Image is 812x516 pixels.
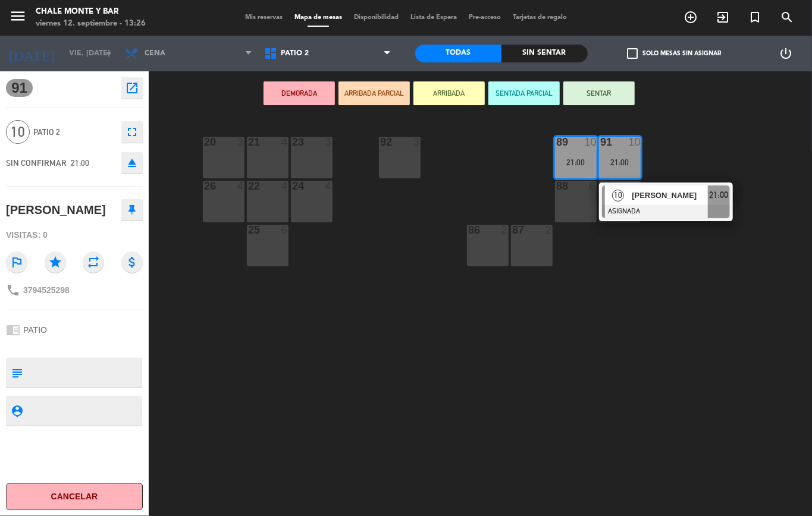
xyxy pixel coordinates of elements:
div: 89 [556,137,557,147]
i: power_settings_new [779,46,793,61]
span: Disponibilidad [348,14,405,21]
div: 21:00 [599,158,641,166]
span: PATIO 2 [281,49,309,58]
i: person_pin [10,404,23,417]
button: SENTADA PARCIAL [488,81,560,105]
button: open_in_new [121,77,143,99]
i: repeat [83,251,104,273]
div: 23 [292,137,293,147]
div: 4 [281,181,289,191]
i: outlined_flag [6,251,27,273]
i: menu [9,7,27,25]
span: [PERSON_NAME] [632,189,708,202]
div: 3 [413,137,421,147]
div: 10 [585,137,597,147]
label: Solo mesas sin asignar [627,48,721,59]
div: Chale Monte y Bar [36,6,146,18]
span: check_box_outline_blank [627,48,638,59]
div: [PERSON_NAME] [6,200,106,220]
div: 25 [248,225,249,235]
span: 10 [612,190,624,202]
div: Visitas: 0 [6,225,143,246]
button: fullscreen [121,121,143,143]
span: 3794525298 [23,285,70,295]
div: 21:00 [555,158,597,166]
span: Cena [145,49,165,58]
div: 4 [325,181,333,191]
span: Lista de Espera [405,14,463,21]
span: PATIO [23,325,47,335]
i: attach_money [121,251,143,273]
span: PATIO 2 [33,125,115,139]
div: 6 [281,225,289,235]
div: 20 [204,137,205,147]
i: star [45,251,66,273]
span: Mis reservas [239,14,289,21]
i: exit_to_app [716,10,730,24]
i: turned_in_not [748,10,762,24]
div: 22 [248,181,249,191]
div: 2 [501,225,509,235]
button: ARRIBADA [413,81,485,105]
div: 2 [545,225,553,235]
span: 21:00 [71,158,89,168]
button: Cancelar [6,483,143,510]
div: 10 [629,137,641,147]
i: fullscreen [125,125,139,139]
button: SENTAR [563,81,635,105]
span: SIN CONFIRMAR [6,158,67,168]
div: viernes 12. septiembre - 13:26 [36,18,146,30]
i: open_in_new [125,81,139,95]
div: 87 [512,225,513,235]
div: 6 [590,181,597,191]
div: 90 [600,181,601,191]
i: arrow_drop_down [102,46,116,61]
div: Sin sentar [501,45,588,62]
div: 3 [237,137,244,147]
span: 91 [6,79,33,97]
i: chrome_reader_mode [6,323,20,337]
button: DEMORADA [264,81,335,105]
i: add_circle_outline [684,10,698,24]
div: Todas [415,45,501,62]
i: eject [125,156,139,170]
button: ARRIBADA PARCIAL [338,81,410,105]
div: 4 [237,181,244,191]
span: 21:00 [710,188,729,202]
button: menu [9,7,27,29]
i: phone [6,283,20,297]
div: 3 [325,137,333,147]
div: 88 [556,181,557,191]
div: 4 [281,137,289,147]
i: search [780,10,794,24]
div: 21 [248,137,249,147]
span: Tarjetas de regalo [507,14,573,21]
i: subject [10,366,23,379]
div: 4 [634,181,641,191]
div: 24 [292,181,293,191]
div: 91 [600,137,601,147]
span: Mapa de mesas [289,14,348,21]
div: 26 [204,181,205,191]
button: eject [121,152,143,174]
span: 10 [6,120,30,144]
span: Pre-acceso [463,14,507,21]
